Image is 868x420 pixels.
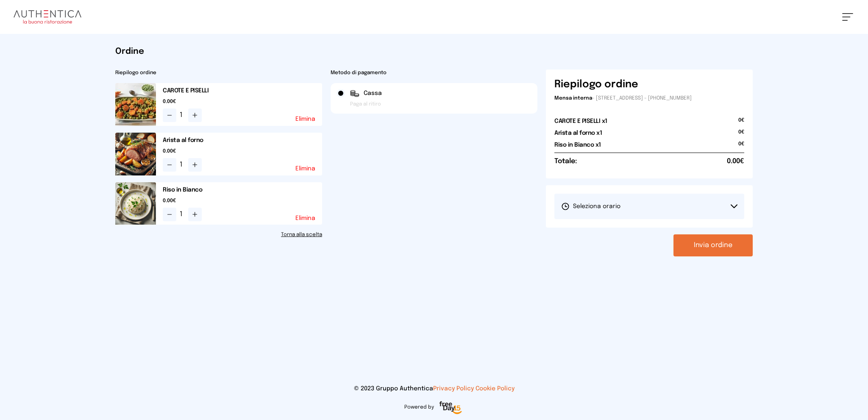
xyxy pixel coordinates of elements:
h2: Riso in Bianco [163,186,322,194]
h2: Arista al forno x1 [554,129,602,137]
span: Cassa [364,89,382,97]
span: 1 [180,160,185,170]
h2: CAROTE E PISELLI [163,86,322,95]
a: Torna alla scelta [115,231,322,238]
h2: Arista al forno [163,136,322,145]
p: © 2023 Gruppo Authentica [14,384,854,393]
button: Elimina [295,166,315,172]
h2: Metodo di pagamento [331,70,537,76]
button: Elimina [295,215,315,221]
span: 1 [180,110,185,120]
a: Cookie Policy [476,386,515,392]
button: Invia ordine [673,234,753,256]
button: Elimina [295,116,315,122]
h2: Riso in Bianco x1 [554,141,601,149]
h6: Totale: [554,156,577,167]
h1: Ordine [115,46,753,58]
span: Powered by [404,404,434,411]
a: Privacy Policy [433,386,474,392]
span: 1 [180,209,185,220]
img: media [115,133,156,175]
img: media [115,83,156,126]
img: logo.8f33a47.png [14,10,81,24]
span: Paga al ritiro [350,101,381,108]
span: 0€ [738,141,744,153]
img: logo-freeday.3e08031.png [437,400,464,417]
p: - [STREET_ADDRESS] - [PHONE_NUMBER] [554,95,744,102]
span: 0.00€ [727,156,744,167]
span: 0.00€ [163,98,322,105]
span: 0.00€ [163,197,322,204]
img: media [115,182,156,225]
span: 0€ [738,117,744,129]
span: Mensa interna [554,96,592,101]
h2: Riepilogo ordine [115,70,322,76]
span: 0€ [738,129,744,141]
h2: CAROTE E PISELLI x1 [554,117,607,125]
span: 0.00€ [163,148,322,155]
h6: Riepilogo ordine [554,78,638,92]
span: Seleziona orario [561,202,620,211]
button: Seleziona orario [554,194,744,219]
